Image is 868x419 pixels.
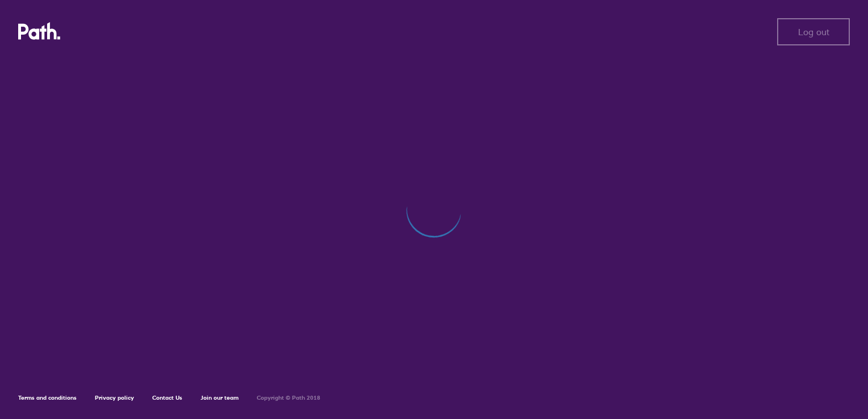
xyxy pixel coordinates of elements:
a: Privacy policy [95,394,134,401]
span: Log out [798,27,829,37]
a: Terms and conditions [18,394,77,401]
a: Contact Us [152,394,182,401]
h6: Copyright © Path 2018 [257,395,320,401]
button: Log out [777,18,850,45]
a: Join our team [201,394,239,401]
